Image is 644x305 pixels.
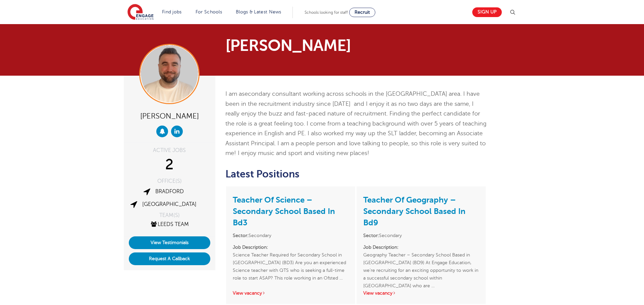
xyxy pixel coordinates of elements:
[129,252,210,265] button: Request A Callback
[363,291,396,296] a: View vacancy
[233,245,268,250] strong: Job Description:
[236,9,281,14] a: Blogs & Latest News
[305,10,348,15] span: Schools looking for staff
[142,201,197,207] a: [GEOGRAPHIC_DATA]
[196,9,222,14] a: For Schools
[225,168,487,180] h2: Latest Positions
[150,221,189,227] a: Leeds Team
[225,89,487,158] p: I am a
[363,233,379,238] strong: Sector:
[233,291,266,296] a: View vacancy
[233,232,348,239] li: Secondary
[233,195,335,227] a: Teacher Of Science – Secondary School Based In Bd3
[363,245,398,250] strong: Job Description:
[349,8,375,17] a: Recruit
[233,233,249,238] strong: Sector:
[233,243,348,282] p: Science Teacher Required for Secondary School in [GEOGRAPHIC_DATA] (BD3) Are you an experienced S...
[129,109,210,122] div: [PERSON_NAME]
[225,37,385,54] h1: [PERSON_NAME]
[129,213,210,218] div: TEAM(S)
[129,236,210,249] a: View Testimonials
[225,90,486,156] span: secondary consultant working across schools in the [GEOGRAPHIC_DATA] area. I have been in the rec...
[129,148,210,153] div: ACTIVE JOBS
[363,232,479,239] li: Secondary
[129,178,210,184] div: OFFICE(S)
[363,243,479,282] p: Geography Teacher – Secondary School Based in [GEOGRAPHIC_DATA] (BD9) At Engage Education, we’re ...
[363,195,466,227] a: Teacher Of Geography – Secondary School Based In Bd9
[162,9,182,14] a: Find jobs
[127,4,154,21] img: Engage Education
[472,7,502,17] a: Sign up
[155,188,184,195] a: Bradford
[355,10,370,15] span: Recruit
[129,156,210,173] div: 2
